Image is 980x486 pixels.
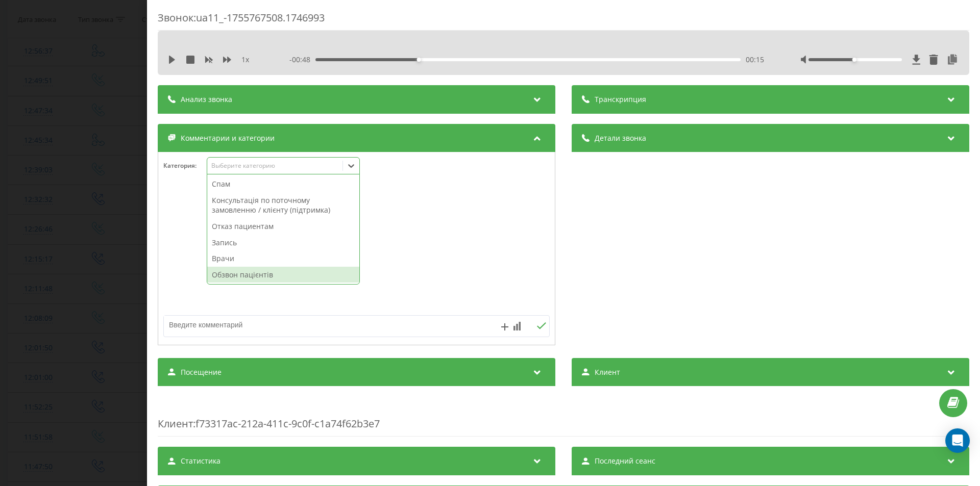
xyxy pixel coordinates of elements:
[852,58,856,62] div: Accessibility label
[207,250,359,267] div: Врачи
[595,94,646,105] span: Транскрипция
[181,367,222,377] span: Посещение
[595,367,620,377] span: Клиент
[207,235,359,251] div: Запись
[289,55,315,65] span: - 00:48
[158,11,969,31] div: Звонок : ua11_-1755767508.1746993
[207,267,359,283] div: Обзвон пацієнтів
[945,428,970,453] div: Open Intercom Messenger
[207,176,359,192] div: Спам
[595,456,655,466] span: Последний сеанс
[181,133,275,143] span: Комментарии и категории
[417,58,421,62] div: Accessibility label
[181,94,232,105] span: Анализ звонка
[207,192,359,218] div: Консультація по поточному замовленню / клієнту (підтримка)
[163,162,207,169] h4: Категория :
[241,55,249,65] span: 1 x
[158,417,193,430] span: Клиент
[158,396,969,437] div: : f73317ac-212a-411c-9c0f-c1a74f62b3e7
[181,456,220,466] span: Статистика
[207,218,359,235] div: Отказ пациентам
[595,133,646,143] span: Детали звонка
[746,55,764,65] span: 00:15
[211,162,339,170] div: Выберите категорию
